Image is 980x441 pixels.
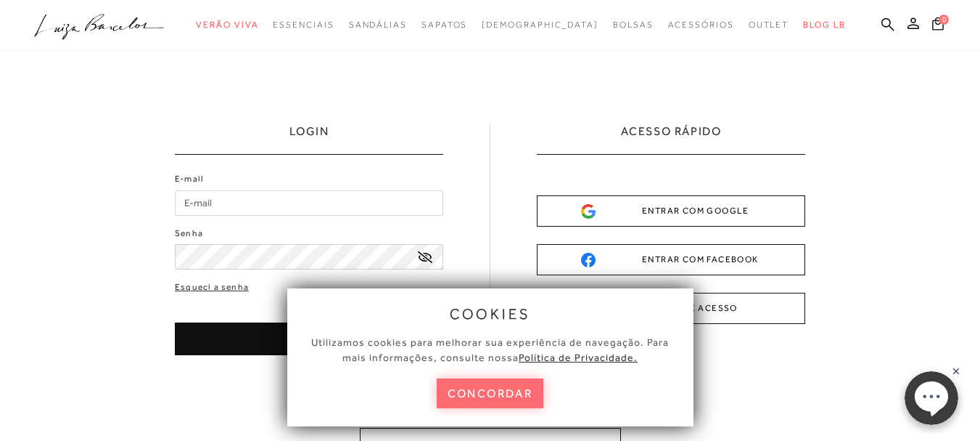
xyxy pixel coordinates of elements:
[175,323,443,355] button: ENTRAR
[273,20,334,30] span: Essenciais
[421,12,467,39] a: noSubCategoriesText
[196,12,258,39] a: noSubCategoriesText
[803,20,845,30] span: BLOG LB
[613,12,654,39] a: noSubCategoriesText
[581,252,761,267] div: ENTRAR COM FACEBOOK
[537,244,805,275] button: ENTRAR COM FACEBOOK
[273,12,334,39] a: noSubCategoriesText
[289,124,329,154] h1: LOGIN
[928,16,948,36] button: 0
[939,15,949,25] span: 0
[749,20,789,30] span: Outlet
[175,190,443,216] input: E-mail
[349,12,407,39] a: noSubCategoriesText
[613,20,654,30] span: Bolsas
[421,20,467,30] span: Sapatos
[581,203,761,219] div: ENTRAR COM GOOGLE
[668,12,734,39] a: noSubCategoriesText
[196,20,258,30] span: Verão Viva
[175,280,249,294] a: Esqueci a senha
[668,20,734,30] span: Acessórios
[175,227,203,240] label: Senha
[482,12,598,39] a: noSubCategoriesText
[175,172,204,186] label: E-mail
[450,306,531,322] span: cookies
[311,336,669,363] span: Utilizamos cookies para melhorar sua experiência de navegação. Para mais informações, consulte nossa
[418,251,432,262] a: exibir senha
[803,12,845,39] a: BLOG LB
[537,195,805,227] button: ENTRAR COM GOOGLE
[482,20,598,30] span: [DEMOGRAPHIC_DATA]
[437,379,544,408] button: concordar
[621,124,722,154] h2: ACESSO RÁPIDO
[749,12,789,39] a: noSubCategoriesText
[349,20,407,30] span: Sandálias
[519,352,638,363] a: Política de Privacidade.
